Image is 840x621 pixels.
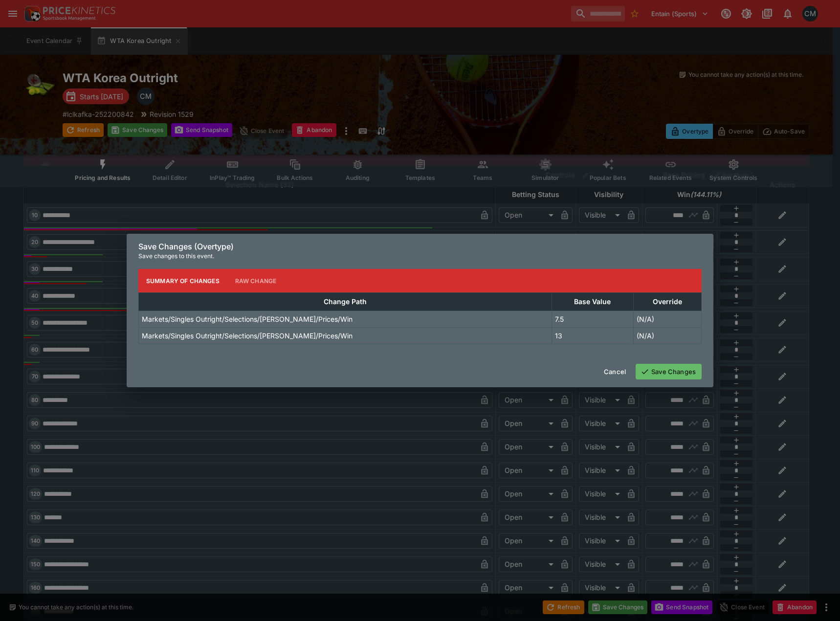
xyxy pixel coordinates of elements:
p: Markets/Singles Outright/Selections/[PERSON_NAME]/Prices/Win [142,314,353,324]
button: Raw Change [227,269,285,292]
th: Override [634,293,702,311]
th: Change Path [139,293,552,311]
button: Cancel [598,364,632,379]
button: Save Changes [636,364,702,379]
td: (N/A) [634,328,702,344]
td: 7.5 [552,311,633,328]
th: Base Value [552,293,633,311]
td: 13 [552,328,633,344]
button: Summary of Changes [138,269,227,292]
h6: Save Changes (Overtype) [138,242,702,252]
p: Markets/Singles Outright/Selections/[PERSON_NAME]/Prices/Win [142,331,353,341]
td: (N/A) [634,311,702,328]
p: Save changes to this event. [138,251,702,261]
